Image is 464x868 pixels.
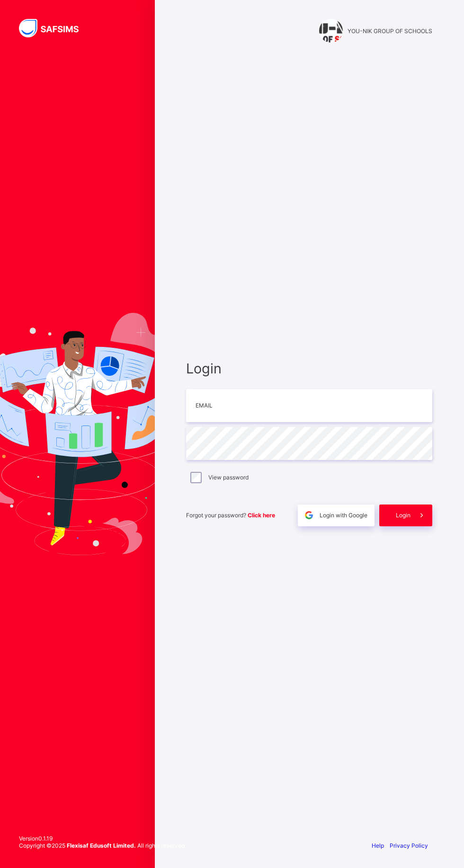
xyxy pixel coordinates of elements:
a: Privacy Policy [390,842,428,849]
strong: Flexisaf Edusoft Limited. [67,842,136,849]
span: Version 0.1.19 [19,835,186,842]
a: Help [372,842,384,849]
span: Forgot your password? [186,512,275,519]
span: Login with Google [320,512,367,519]
label: View password [208,474,249,481]
img: google.396cfc9801f0270233282035f929180a.svg [303,510,314,521]
span: Login [396,512,410,519]
span: YOU-NIK GROUP OF SCHOOLS [348,27,432,35]
img: SAFSIMS Logo [19,19,90,37]
span: Copyright © 2025 All rights reserved. [19,842,186,849]
span: Login [186,360,432,377]
a: Click here [248,512,275,519]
